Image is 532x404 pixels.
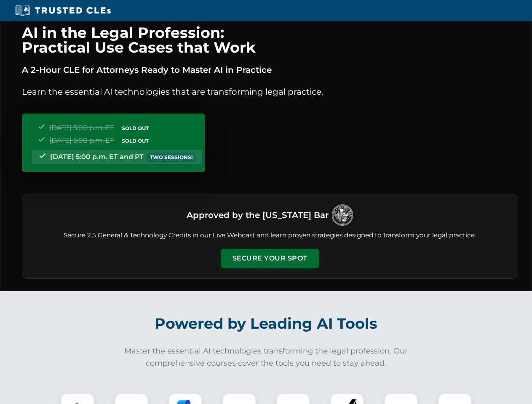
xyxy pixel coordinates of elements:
span: [DATE] 5:00 p.m. ET [49,124,114,132]
h3: Approved by the [US_STATE] Bar [187,207,329,223]
p: Learn the essential AI technologies that are transforming legal practice. [22,85,518,98]
img: Logo [332,205,353,226]
span: SOLD OUT [119,136,152,145]
p: Master the essential AI technologies transforming the legal profession. Our comprehensive courses... [119,345,414,369]
p: A 2-Hour CLE for Attorneys Ready to Master AI in Practice [22,63,518,77]
span: SOLD OUT [119,124,152,133]
h2: Powered by Leading AI Tools [33,309,500,338]
span: [DATE] 5:00 p.m. ET [49,136,114,144]
img: Trusted CLEs [13,4,113,17]
button: Secure Your Spot [221,249,319,268]
p: Secure 2.5 General & Technology Credits in our Live Webcast and learn proven strategies designed ... [32,231,508,240]
h1: AI in the Legal Profession: Practical Use Cases that Work [22,25,518,55]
